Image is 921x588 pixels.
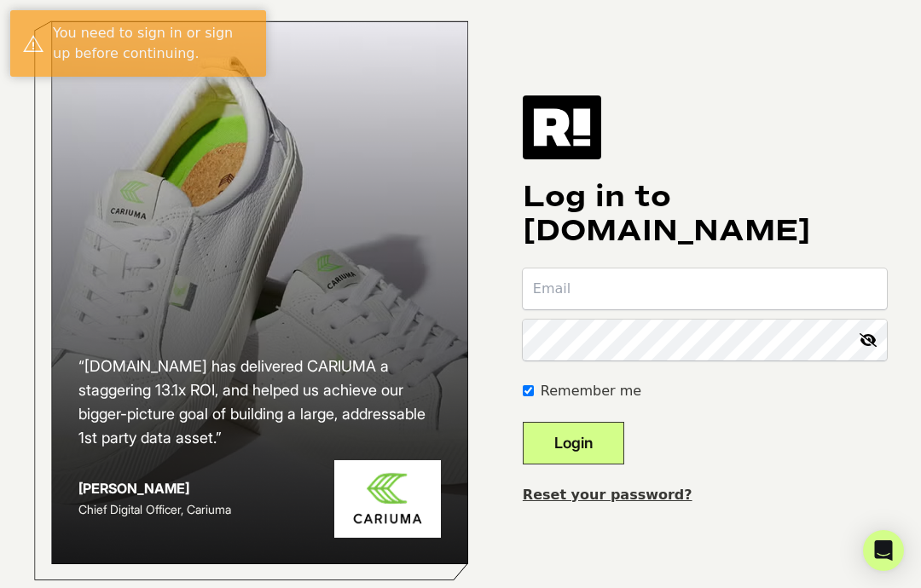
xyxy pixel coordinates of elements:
button: Login [523,422,624,464]
a: Reset your password? [523,487,692,503]
span: Chief Digital Officer, Cariuma [78,502,231,516]
img: Retention.com [523,95,601,159]
img: Cariuma [334,460,441,538]
div: You need to sign in or sign up before continuing. [53,23,253,64]
label: Remember me [541,381,641,401]
input: Email [523,268,887,309]
div: Open Intercom Messenger [863,530,904,571]
h1: Log in to [DOMAIN_NAME] [523,180,887,248]
h2: “[DOMAIN_NAME] has delivered CARIUMA a staggering 13.1x ROI, and helped us achieve our bigger-pic... [78,355,441,450]
strong: [PERSON_NAME] [78,480,189,497]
